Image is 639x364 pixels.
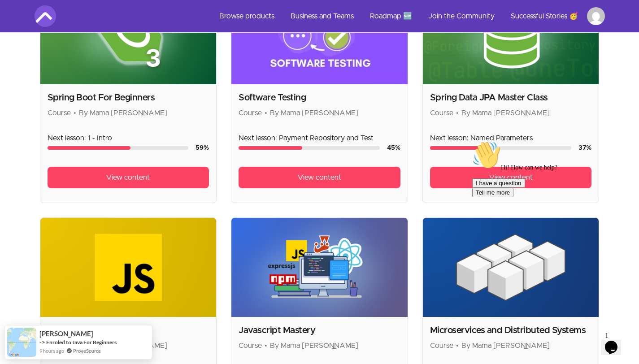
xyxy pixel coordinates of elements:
[4,51,45,60] button: Tell me more
[430,324,592,337] h2: Microservices and Distributed Systems
[48,146,189,150] div: Course progress
[106,172,150,183] span: View content
[79,109,167,117] span: By Mama [PERSON_NAME]
[461,109,550,117] span: By Mama [PERSON_NAME]
[504,5,585,27] a: Successful Stories 🥳
[212,5,605,27] nav: Main
[601,328,630,355] iframe: chat widget
[239,342,262,349] span: Course
[239,167,400,188] a: View content
[48,324,209,337] h2: JavaScript For Beginners
[270,342,358,349] span: By Mama [PERSON_NAME]
[231,218,408,317] img: Product image for Javascript Mastery
[430,133,592,143] p: Next lesson: Named Parameters
[387,145,400,151] span: 45 %
[270,109,358,117] span: By Mama [PERSON_NAME]
[430,342,453,349] span: Course
[196,145,209,151] span: 59 %
[74,109,76,117] span: •
[265,109,267,117] span: •
[239,324,400,337] h2: Javascript Mastery
[239,133,400,143] p: Next lesson: Payment Repository and Test
[7,328,36,357] img: provesource social proof notification image
[39,338,45,346] span: ->
[48,91,209,104] h2: Spring Boot For Beginners
[48,167,209,188] a: View content
[421,5,502,27] a: Join the Community
[4,27,89,34] span: Hi! How can we help?
[298,172,341,183] span: View content
[283,5,361,27] a: Business and Teams
[39,347,64,355] span: 9 hours ago
[469,137,630,324] iframe: chat widget
[48,109,71,117] span: Course
[39,330,93,338] span: [PERSON_NAME]
[423,218,599,317] img: Product image for Microservices and Distributed Systems
[456,109,459,117] span: •
[40,218,217,317] img: Product image for JavaScript For Beginners
[239,91,400,104] h2: Software Testing
[265,342,267,349] span: •
[4,41,57,51] button: I have a question
[430,91,592,104] h2: Spring Data JPA Master Class
[461,342,550,349] span: By Mama [PERSON_NAME]
[48,133,209,143] p: Next lesson: 1 - Intro
[363,5,419,27] a: Roadmap 🆕
[587,7,605,25] img: Profile image for Karthick M
[239,146,380,150] div: Course progress
[212,5,282,27] a: Browse products
[4,4,165,60] div: 👋Hi! How can we help?I have a questionTell me more
[73,347,101,355] a: ProveSource
[35,5,56,27] img: Amigoscode logo
[430,109,453,117] span: Course
[430,146,572,150] div: Course progress
[4,4,32,32] img: :wave:
[430,167,592,188] a: View content
[239,109,262,117] span: Course
[46,339,117,346] a: Enroled to Java For Beginners
[456,342,459,349] span: •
